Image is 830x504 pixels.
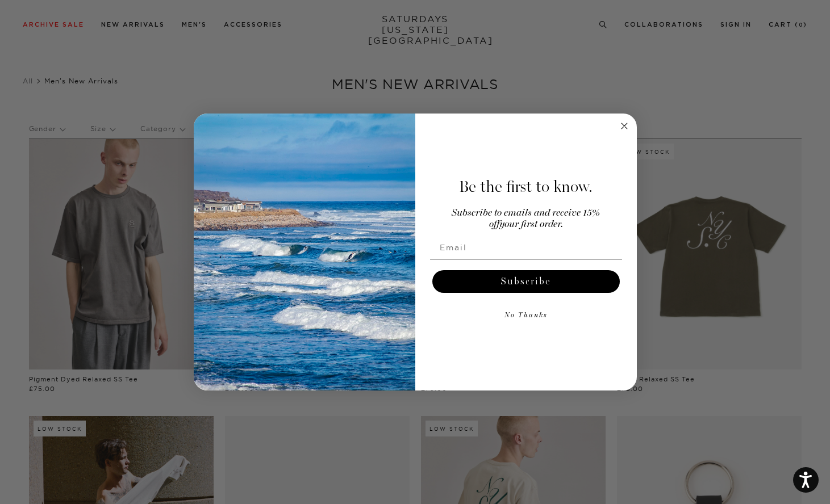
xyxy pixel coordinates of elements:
[618,119,631,133] button: Close dialog
[459,177,593,196] span: Be the first to know.
[430,304,622,327] button: No Thanks
[432,270,620,293] button: Subscribe
[499,220,563,229] span: your first order.
[194,114,415,390] img: 125c788d-000d-4f3e-b05a-1b92b2a23ec9.jpeg
[452,208,600,218] span: Subscribe to emails and receive 15%
[489,220,499,229] span: off
[430,236,622,259] input: Email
